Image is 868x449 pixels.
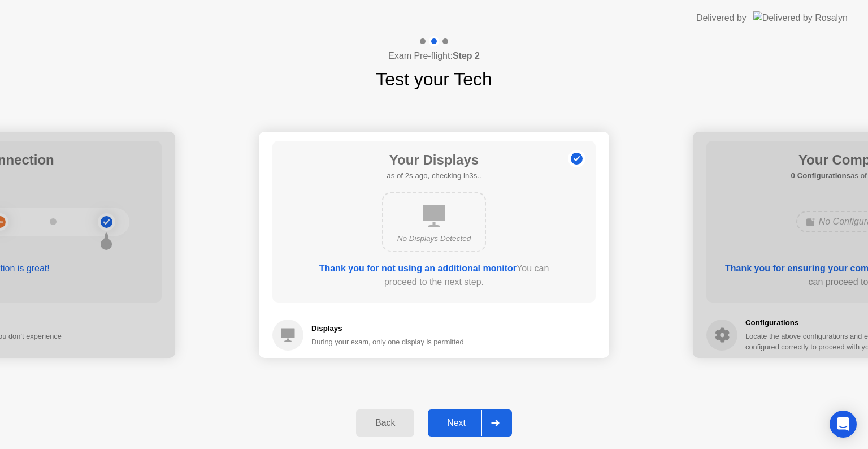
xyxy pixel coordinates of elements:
button: Next [428,409,512,437]
b: Thank you for not using an additional monitor [319,264,517,273]
button: Back [356,409,414,437]
div: Delivered by [696,11,747,25]
div: During your exam, only one display is permitted [311,336,464,347]
h1: Your Displays [387,150,481,170]
h5: as of 2s ago, checking in3s.. [387,170,481,182]
h5: Displays [311,323,464,334]
img: Delivered by Rosalyn [753,11,848,24]
div: No Displays Detected [392,233,476,244]
div: Next [431,418,481,428]
div: Open Intercom Messenger [830,411,857,438]
div: You can proceed to the next step. [305,262,563,289]
b: Step 2 [453,51,480,61]
div: Back [359,418,411,428]
h4: Exam Pre-flight: [388,49,480,63]
h1: Test your Tech [376,66,492,93]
